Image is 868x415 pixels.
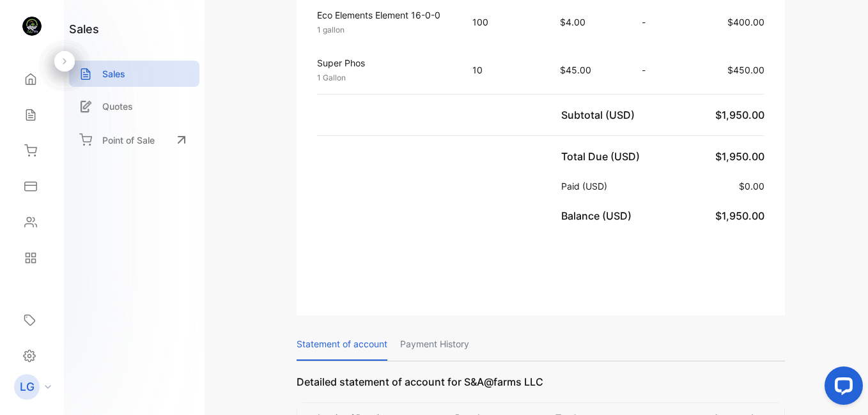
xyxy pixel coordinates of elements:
a: Quotes [69,93,199,119]
p: Quotes [102,100,133,113]
p: Paid (USD) [561,179,612,193]
a: Sales [69,61,199,87]
p: Eco Elements Element 16-0-0 [317,8,449,22]
iframe: LiveChat chat widget [814,361,868,415]
p: 10 [472,63,535,77]
p: - [642,15,675,29]
p: - [642,63,675,77]
p: Balance (USD) [561,208,637,223]
h1: sales [69,20,99,38]
p: Payment History [400,328,469,361]
p: Detailed statement of account for S&A@farms LLC [297,374,786,402]
span: $450.00 [727,64,764,75]
span: $1,950.00 [715,150,764,163]
a: Point of Sale [69,126,199,154]
p: Sales [102,67,125,80]
p: LG [20,379,35,395]
p: 1 Gallon [317,72,449,84]
p: Total Due (USD) [561,149,645,164]
p: 100 [472,15,535,29]
span: $0.00 [739,181,764,192]
p: Subtotal (USD) [561,107,640,123]
p: Super Phos [317,56,449,70]
p: Point of Sale [102,133,155,147]
img: logo [22,17,42,36]
span: $1,950.00 [715,109,764,121]
span: $45.00 [560,64,591,75]
span: $4.00 [560,17,585,27]
span: $1,950.00 [715,209,764,222]
p: Statement of account [297,328,387,361]
p: 1 gallon [317,24,449,36]
span: $400.00 [727,17,764,27]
